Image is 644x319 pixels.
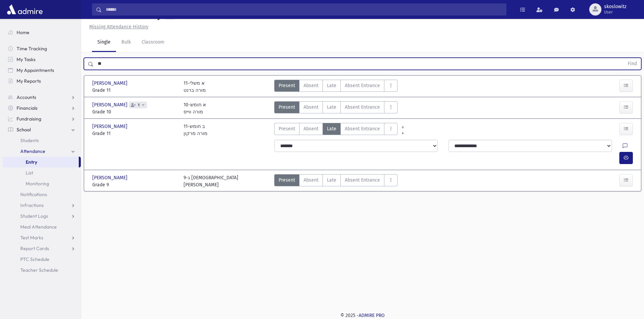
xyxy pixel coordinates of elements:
span: Financials [17,105,38,111]
span: Late [327,82,336,89]
a: Students [3,135,81,146]
span: Attendance [20,148,45,154]
span: Fundraising [17,116,41,122]
span: Grade 10 [92,108,177,115]
a: Classroom [136,33,170,52]
span: Absent [304,177,318,184]
a: Student Logs [3,211,81,221]
span: Present [279,82,295,89]
a: My Tasks [3,54,81,65]
span: Accounts [17,94,36,100]
span: Absent Entrance [345,125,380,132]
span: Home [17,29,29,35]
span: My Appointments [17,67,54,73]
a: Bulk [116,33,136,52]
span: List [26,170,33,176]
span: Absent [304,104,318,111]
span: Infractions [20,202,44,208]
span: skoslowitz [604,4,626,9]
span: Entry [26,159,37,165]
div: 11-ב חומש מורה מרקון [184,123,208,137]
a: Attendance [3,146,81,157]
span: 1 [137,103,141,107]
span: Present [279,104,295,111]
span: Present [279,125,295,132]
a: My Appointments [3,65,81,76]
span: Absent Entrance [345,177,380,184]
span: Students [20,137,39,143]
span: Report Cards [20,245,49,251]
a: Missing Attendance History [87,24,148,30]
a: Infractions [3,200,81,211]
a: PTC Schedule [3,254,81,265]
a: Monitoring [3,178,81,189]
button: Find [624,58,641,70]
span: Time Tracking [17,46,47,52]
div: AttTypes [274,80,398,94]
span: My Reports [17,78,41,84]
span: Meal Attendance [20,224,57,230]
span: Absent [304,125,318,132]
a: My Reports [3,76,81,86]
a: Home [3,27,81,38]
span: [PERSON_NAME] [92,101,129,108]
div: © 2025 - [92,312,633,319]
a: Financials [3,103,81,113]
span: [PERSON_NAME] [92,80,129,87]
div: AttTypes [274,123,398,137]
span: Absent [304,82,318,89]
span: Monitoring [26,181,49,187]
img: AdmirePro [5,3,44,16]
span: Late [327,104,336,111]
div: AttTypes [274,101,398,115]
span: Grade 11 [92,87,177,94]
span: Present [279,177,295,184]
div: AttTypes [274,174,398,188]
a: Fundraising [3,113,81,124]
a: Meal Attendance [3,221,81,232]
a: Single [92,33,116,52]
a: Time Tracking [3,43,81,54]
span: User [604,9,626,15]
span: Student Logs [20,213,48,219]
span: Late [327,125,336,132]
span: Grade 11 [92,130,177,137]
a: Accounts [3,92,81,103]
span: Grade 9 [92,181,177,188]
u: Missing Attendance History [89,24,148,30]
span: Absent Entrance [345,104,380,111]
span: Late [327,177,336,184]
div: 11-א משלי מורה ברנט [184,80,206,94]
a: Teacher Schedule [3,265,81,275]
a: Entry [3,157,79,167]
a: Notifications [3,189,81,200]
span: [PERSON_NAME] [92,174,129,181]
a: Report Cards [3,243,81,254]
a: List [3,167,81,178]
div: 10-א חומש מורה ווייס [184,101,206,115]
div: ג-9 [DEMOGRAPHIC_DATA] [PERSON_NAME] [184,174,238,188]
span: Absent Entrance [345,82,380,89]
a: Test Marks [3,232,81,243]
span: Teacher Schedule [20,267,58,273]
span: [PERSON_NAME] [92,123,129,130]
a: School [3,124,81,135]
span: School [17,127,31,133]
span: Notifications [20,191,47,197]
span: PTC Schedule [20,256,49,262]
span: Test Marks [20,235,43,241]
span: My Tasks [17,56,35,62]
input: Search [102,3,506,16]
